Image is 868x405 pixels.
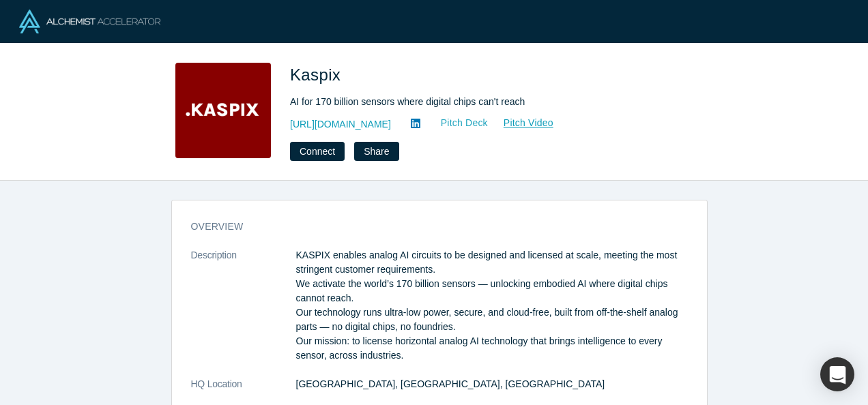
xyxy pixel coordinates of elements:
p: KASPIX enables analog AI circuits to be designed and licensed at scale, meeting the most stringen... [296,248,688,363]
span: Kaspix [290,65,345,84]
a: Pitch Deck [426,115,489,131]
a: Pitch Video [489,115,554,131]
img: Kaspix's Logo [175,63,271,158]
dt: Description [191,248,296,377]
button: Connect [290,142,345,161]
div: AI for 170 billion sensors where digital chips can't reach [290,95,672,109]
a: [URL][DOMAIN_NAME] [290,117,391,132]
button: Share [354,142,399,161]
dd: [GEOGRAPHIC_DATA], [GEOGRAPHIC_DATA], [GEOGRAPHIC_DATA] [296,377,688,391]
img: Alchemist Logo [19,10,160,33]
h3: overview [191,220,669,234]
